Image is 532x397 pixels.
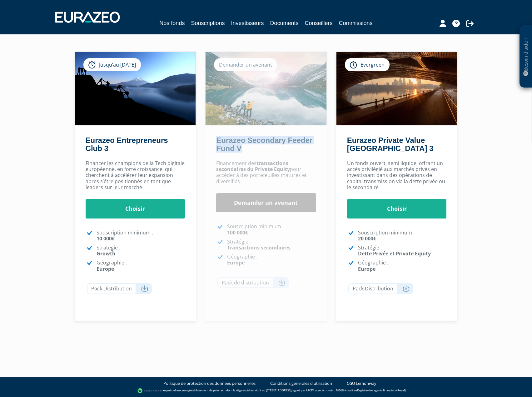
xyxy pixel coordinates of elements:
p: Un fonds ouvert, semi liquide, offrant un accès privilégié aux marchés privés en investissant dan... [347,160,447,190]
a: Pack Distribution [348,283,413,294]
a: Pack Distribution [87,283,152,294]
p: Stratégie : [97,245,185,257]
p: Souscription minimum : [227,224,316,235]
p: Financer les champions de la Tech digitale européenne, en forte croissance, qui cherchent à accél... [86,160,185,190]
strong: transactions secondaires du Private Equity [216,160,290,173]
strong: Dette Privée et Private Equity [358,250,431,257]
div: Evergreen [345,58,390,71]
img: Eurazeo Entrepreneurs Club 3 [75,52,196,125]
img: Eurazeo Private Value Europe 3 [336,52,457,125]
p: Géographie : [227,254,316,266]
a: Conseillers [305,19,333,28]
strong: Europe [97,265,114,272]
p: Géographie : [97,260,185,272]
p: Stratégie : [358,245,447,257]
a: Nos fonds [159,19,185,28]
div: - Agent de (établissement de paiement dont le siège social est situé au [STREET_ADDRESS], agréé p... [6,388,526,394]
a: Choisir [347,199,447,219]
a: Souscriptions [191,19,225,28]
strong: Growth [97,250,116,257]
a: Demander un avenant [216,193,316,213]
img: logo-lemonway.png [137,388,162,394]
a: Lemonway [175,388,189,392]
strong: Europe [227,259,245,266]
strong: 100 000€ [227,229,248,236]
p: Besoin d'aide ? [522,28,530,85]
a: Documents [270,19,299,28]
img: Eurazeo Secondary Feeder Fund V [206,52,326,125]
strong: 20 000€ [358,235,376,242]
a: Pack de distribution [217,277,289,288]
a: Politique de protection des données personnelles [163,380,256,386]
a: Eurazeo Secondary Feeder Fund V [216,136,312,153]
a: Investisseurs [231,19,264,28]
img: 1732889491-logotype_eurazeo_blanc_rvb.png [55,12,120,23]
a: Conditions générales d'utilisation [270,380,332,386]
strong: 10 000€ [97,235,115,242]
strong: Transactions secondaires [227,244,291,251]
div: Demander un avenant [214,58,277,71]
p: Souscription minimum : [97,230,185,242]
p: Souscription minimum : [358,230,447,242]
strong: Europe [358,265,375,272]
a: Choisir [86,199,185,219]
div: Jusqu’au [DATE] [83,58,141,71]
a: Eurazeo Private Value [GEOGRAPHIC_DATA] 3 [347,136,433,153]
a: Eurazeo Entrepreneurs Club 3 [86,136,168,153]
p: Financement des pour accéder à des portefeuilles matures et diversifiés. [216,160,316,184]
a: Registre des agents financiers (Regafi) [357,388,406,392]
p: Stratégie : [227,239,316,251]
p: Géographie : [358,260,447,272]
a: Commissions [339,19,373,28]
a: CGU Lemonway [347,380,376,386]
